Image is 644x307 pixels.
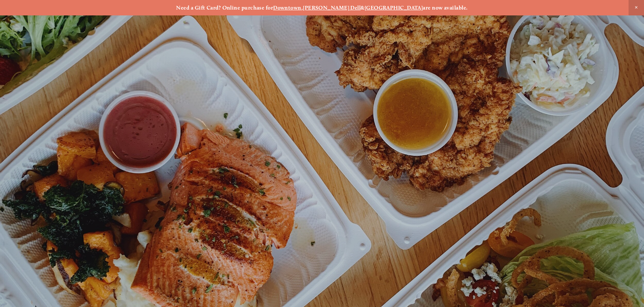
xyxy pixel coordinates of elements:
[303,4,361,11] a: [PERSON_NAME] Dell
[301,4,303,11] strong: ,
[365,4,423,11] a: [GEOGRAPHIC_DATA]
[423,4,468,11] strong: are now available.
[361,4,364,11] strong: &
[176,4,273,11] strong: Need a Gift Card? Online purchase for
[273,4,301,11] a: Downtown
